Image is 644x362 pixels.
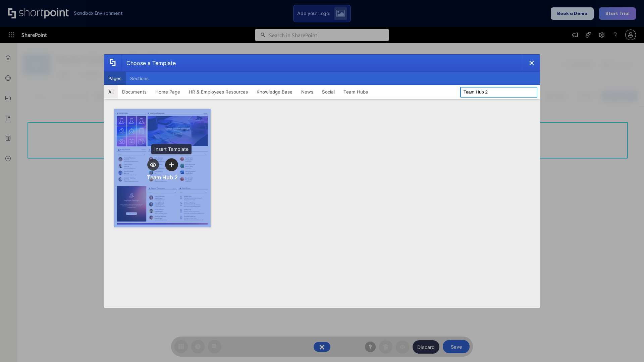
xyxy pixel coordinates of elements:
[184,85,252,99] button: HR & Employees Resources
[126,72,153,85] button: Sections
[104,54,540,308] div: template selector
[252,85,297,99] button: Knowledge Base
[297,85,318,99] button: News
[318,85,339,99] button: Social
[121,55,176,71] div: Choose a Template
[339,85,372,99] button: Team Hubs
[460,87,537,98] input: Search
[104,85,118,99] button: All
[610,330,644,362] iframe: Chat Widget
[151,85,184,99] button: Home Page
[147,174,178,181] div: Team Hub 2
[104,72,126,85] button: Pages
[118,85,151,99] button: Documents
